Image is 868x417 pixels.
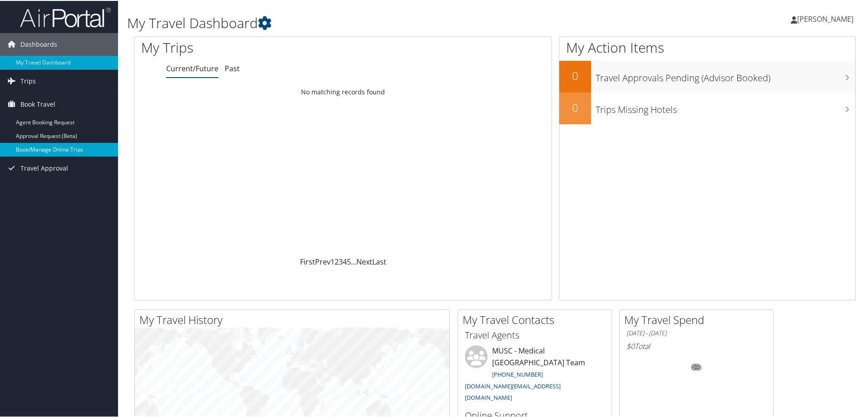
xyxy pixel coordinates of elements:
[315,256,330,266] a: Prev
[141,37,371,56] h1: My Trips
[20,156,68,179] span: Travel Approval
[559,67,591,83] h2: 0
[139,311,449,327] h2: My Travel History
[300,256,315,266] a: First
[465,328,605,341] h3: Travel Agents
[596,66,855,83] h3: Travel Approvals Pending (Advisor Booked)
[624,311,773,327] h2: My Travel Spend
[492,369,543,378] a: [PHONE_NUMBER]
[356,256,372,266] a: Next
[339,256,343,266] a: 3
[465,381,561,401] a: [DOMAIN_NAME][EMAIL_ADDRESS][DOMAIN_NAME]
[347,256,351,266] a: 5
[343,256,347,266] a: 4
[626,340,635,350] span: $0
[330,256,335,266] a: 1
[335,256,339,266] a: 2
[559,92,855,123] a: 0Trips Missing Hotels
[20,69,36,92] span: Trips
[134,83,552,99] td: No matching records found
[20,32,57,55] span: Dashboards
[351,256,356,266] span: …
[127,13,617,32] h1: My Travel Dashboard
[559,37,855,56] h1: My Action Items
[559,60,855,92] a: 0Travel Approvals Pending (Advisor Booked)
[460,344,609,405] li: MUSC - Medical [GEOGRAPHIC_DATA] Team
[225,63,240,73] a: Past
[596,98,855,115] h3: Trips Missing Hotels
[791,5,863,32] a: [PERSON_NAME]
[372,256,386,266] a: Last
[463,311,612,327] h2: My Travel Contacts
[559,99,591,114] h2: 0
[20,6,111,27] img: airportal-logo.png
[693,364,700,369] tspan: 0%
[797,13,853,23] span: [PERSON_NAME]
[166,63,218,73] a: Current/Future
[626,328,766,337] h6: [DATE] - [DATE]
[20,92,55,115] span: Book Travel
[626,340,766,350] h6: Total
